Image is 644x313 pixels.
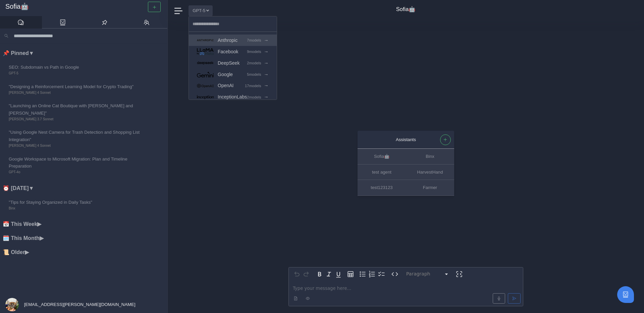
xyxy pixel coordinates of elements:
img: OpenAI logo [197,84,214,88]
span: [PERSON_NAME] 4 Sonnet [9,143,144,148]
img: DeepSeek logo [197,61,214,64]
li: 📌 Pinned ▼ [3,49,167,58]
button: Sofia🤖 [358,149,406,165]
button: Bold [315,269,324,279]
button: Farmer [406,180,454,195]
small: 5 models [247,71,261,77]
span: → [264,59,269,67]
button: Italic [324,269,334,279]
span: Anthropic [218,37,237,44]
span: → [264,71,269,78]
span: → [264,82,269,89]
span: → [264,48,269,56]
span: "Using Google Nest Camera for Trash Detection and Shopping List Integration" [9,129,144,143]
li: 📜 Older ▶ [3,248,167,257]
a: Anthropic logoAnthropic7models→ [189,35,277,46]
span: Google [218,71,233,78]
button: Binx [406,149,454,165]
button: Bulleted list [358,269,367,279]
span: → [264,93,269,101]
button: Block type [404,269,452,279]
a: Sofia🤖 [5,3,162,11]
img: Google logo [197,71,214,77]
button: HarvestHand [406,165,454,180]
h4: Sofia🤖 [396,6,416,13]
div: Assistants [364,136,447,143]
small: 17 models [245,83,261,89]
span: [EMAIL_ADDRESS][PERSON_NAME][DOMAIN_NAME] [23,302,136,307]
div: GPT-5 [189,16,277,100]
div: toggle group [358,269,386,279]
span: Google Workspace to Microsoft Migration: Plan and Timeline Preparation [9,155,144,170]
button: test123123 [358,180,406,195]
span: DeepSeek [218,59,239,67]
small: 7 models [247,37,261,43]
a: Google logoGoogle5models→ [189,69,277,80]
li: 🗓️ This Month ▶ [3,234,167,243]
button: test agent [358,165,406,180]
input: Search conversations [11,31,163,41]
button: Check list [377,269,386,279]
img: Facebook logo [197,48,214,55]
span: [PERSON_NAME] 3.7 Sonnet [9,117,144,122]
small: 9 models [247,49,261,55]
button: Inline code format [390,269,399,279]
span: Facebook [218,48,238,56]
a: Facebook logoFacebook9models→ [189,46,277,57]
span: OpenAI [218,82,233,89]
span: "Tips for Staying Organized in Daily Tasks" [9,199,144,206]
button: Underline [334,269,343,279]
a: OpenAI logoOpenAI17models→ [189,80,277,91]
button: Numbered list [367,269,377,279]
span: Binx [9,206,144,211]
small: 2 models [247,94,261,100]
li: ⏰ [DATE] ▼ [3,184,167,193]
span: SEO: Subdomain vs Path in Google [9,64,144,71]
button: GPT-5 [189,5,213,16]
small: 2 models [247,60,261,66]
li: 📅 This Week ▶ [3,220,167,229]
img: Anthropic logo [197,39,214,41]
span: [PERSON_NAME] 4 Sonnet [9,90,144,96]
div: editable markdown [289,281,523,306]
span: InceptionLabs [218,93,247,101]
span: → [264,37,269,44]
span: "Launching an Online Cat Boutique with [PERSON_NAME] and [PERSON_NAME]" [9,102,144,117]
a: InceptionLabs logoInceptionLabs2models→ [189,91,277,103]
img: InceptionLabs logo [197,95,214,100]
span: GPT-4o [9,170,144,175]
span: "Designing a Reinforcement Learning Model for Crypto Trading" [9,83,144,90]
span: GPT-5 [9,71,144,76]
a: DeepSeek logoDeepSeek2models→ [189,57,277,69]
